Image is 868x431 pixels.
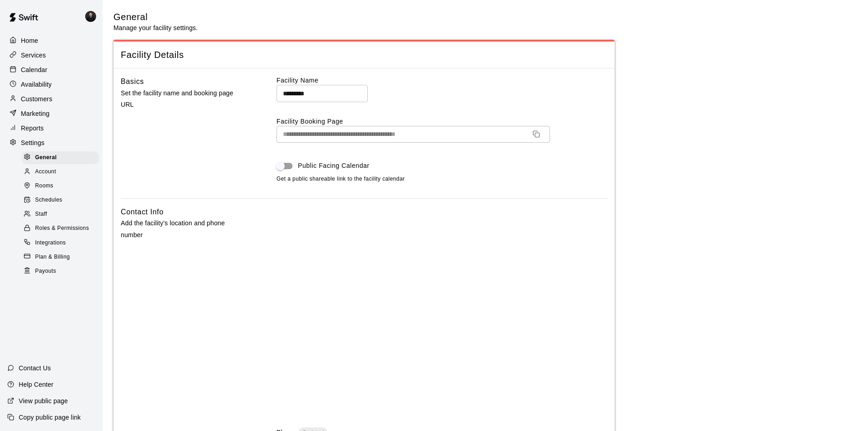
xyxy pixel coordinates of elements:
[83,7,103,26] div: Gregory Lewandoski
[22,165,103,179] a: Account
[21,36,38,45] p: Home
[19,413,81,422] p: Copy public page link
[21,65,47,74] p: Calendar
[21,80,52,89] p: Availability
[19,363,51,373] p: Contact Us
[113,11,198,23] h5: General
[35,267,56,276] span: Payouts
[19,396,68,405] p: View public page
[7,136,95,150] a: Settings
[22,237,99,249] div: Integrations
[529,127,544,141] button: Copy URL
[21,138,45,147] p: Settings
[277,175,405,184] span: Get a public shareable link to the facility calendar
[22,208,103,222] a: Staff
[22,151,103,165] a: General
[35,153,57,162] span: General
[22,222,99,235] div: Roles & Permissions
[35,196,62,205] span: Schedules
[21,109,50,118] p: Marketing
[121,218,247,240] p: Add the facility's location and phone number
[22,222,103,236] a: Roles & Permissions
[121,206,164,218] h6: Contact Info
[22,193,103,208] a: Schedules
[7,92,95,106] a: Customers
[22,236,103,250] a: Integrations
[277,117,607,126] label: Facility Booking Page
[7,78,95,91] a: Availability
[22,166,99,178] div: Account
[275,204,609,415] iframe: Secure address input frame
[35,253,70,262] span: Plan & Billing
[22,194,99,207] div: Schedules
[35,182,53,191] span: Rooms
[121,49,607,61] span: Facility Details
[7,34,95,47] a: Home
[21,94,52,104] p: Customers
[35,210,47,219] span: Staff
[22,180,99,192] div: Rooms
[22,151,99,164] div: General
[7,48,95,62] a: Services
[22,251,99,264] div: Plan & Billing
[7,121,95,135] a: Reports
[85,11,96,22] img: Gregory Lewandoski
[22,179,103,193] a: Rooms
[277,76,607,85] label: Facility Name
[19,380,53,389] p: Help Center
[113,23,198,32] p: Manage your facility settings.
[7,63,95,77] a: Calendar
[22,265,99,278] div: Payouts
[35,239,66,248] span: Integrations
[35,167,56,177] span: Account
[35,224,89,233] span: Roles & Permissions
[121,76,144,88] h6: Basics
[298,161,370,171] span: Public Facing Calendar
[22,208,99,221] div: Staff
[21,124,44,133] p: Reports
[21,51,46,60] p: Services
[22,250,103,264] a: Plan & Billing
[22,264,103,278] a: Payouts
[121,88,247,110] p: Set the facility name and booking page URL
[7,107,95,120] a: Marketing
